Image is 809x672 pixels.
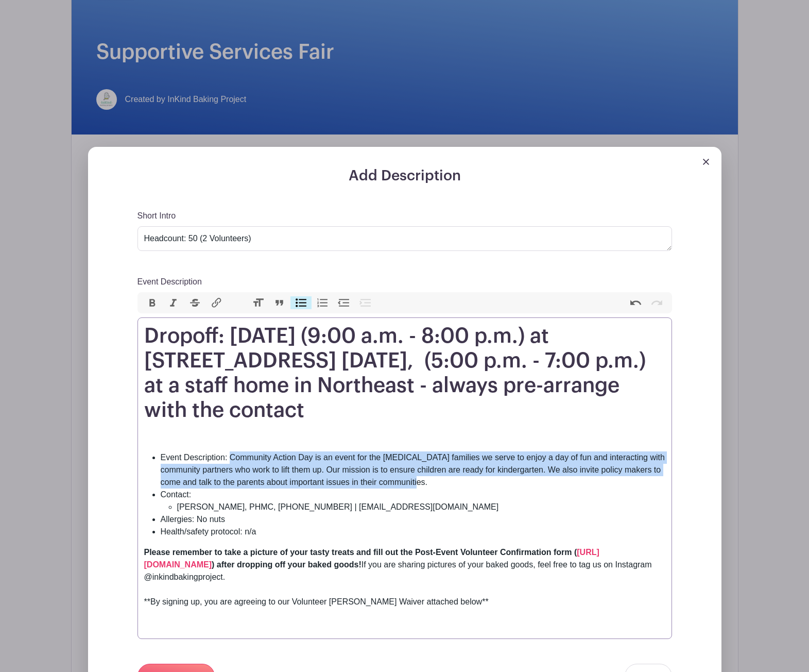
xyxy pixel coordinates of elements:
button: Decrease Level [333,296,355,310]
button: Heading [247,296,269,310]
button: Numbers [312,296,333,310]
button: Quote [269,296,290,310]
li: Event Description: Community Action Day is an event for the [MEDICAL_DATA] families we serve to e... [161,451,665,489]
button: Strikethrough [184,296,206,310]
h1: Dropoff: [DATE] (9:00 a.m. - 8:00 p.m.) at [STREET_ADDRESS] [DATE], (5:00 p.m. - 7:00 p.m.) at a ... [144,324,665,423]
div: **By signing up, you are agreeing to our Volunteer [PERSON_NAME] Waiver attached below** [144,596,665,608]
button: Italic [163,296,184,310]
img: close_button-5f87c8562297e5c2d7936805f587ecaba9071eb48480494691a3f1689db116b3.svg [703,159,709,165]
button: Bold [142,296,163,310]
button: Redo [646,296,668,310]
label: Event Description [137,276,202,288]
h3: Add Description [137,167,672,185]
textarea: Headcount: 100 (3 Volunteers) [137,226,672,251]
div: If you are sharing pictures of your baked goods, feel free to tag us on Instagram @inkindbakingpr... [144,546,665,583]
li: [PERSON_NAME], PHMC, [PHONE_NUMBER] | [EMAIL_ADDRESS][DOMAIN_NAME] [177,501,665,513]
button: Increase Level [354,296,376,310]
trix-editor: Event Description [137,317,672,639]
label: Short Intro [137,210,176,222]
li: Allergies: No nuts [161,513,665,526]
li: Contact: [161,489,665,513]
button: Undo [625,296,646,310]
button: Link [205,296,227,310]
strong: ) after dropping off your baked goods! [212,560,362,569]
strong: Please remember to take a picture of your tasty treats and fill out the Post-Event Volunteer Conf... [144,548,577,557]
li: Health/safety protocol: n/a [161,526,665,538]
button: Bullets [290,296,312,310]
